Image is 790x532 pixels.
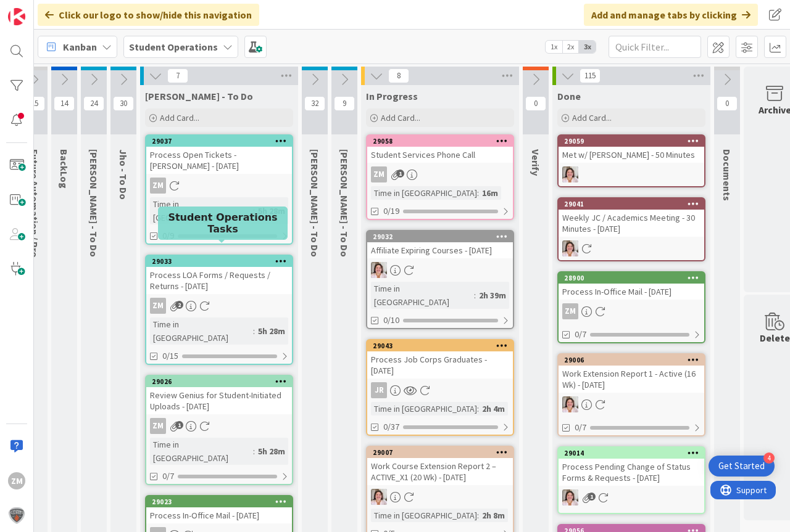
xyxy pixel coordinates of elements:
[146,298,292,314] div: ZM
[146,256,292,267] div: 29033
[129,41,218,53] b: Student Operations
[26,2,56,17] span: Support
[150,317,253,345] div: Time in [GEOGRAPHIC_DATA]
[562,240,578,256] img: EW
[28,149,41,317] span: Future Automation / Process Building
[162,350,178,362] span: 0/15
[175,421,183,429] span: 1
[38,4,259,26] div: Click our logo to show/hide this navigation
[255,324,288,338] div: 5h 28m
[253,204,255,218] span: :
[559,166,704,182] div: EW
[167,68,188,83] span: 7
[367,340,513,379] div: 29043Process Job Corps Graduates - [DATE]
[367,231,513,242] div: 29032
[559,240,704,256] div: EW
[373,232,513,241] div: 29032
[559,448,704,459] div: 29014
[24,96,45,111] span: 15
[479,186,501,200] div: 16m
[163,211,283,235] h5: Student Operations Tasks
[367,458,513,485] div: Work Course Extension Report 2 – ACTIVE_X1 (20 Wk) - [DATE]
[58,149,70,189] span: BackLog
[253,324,255,338] span: :
[54,96,75,111] span: 14
[371,402,477,415] div: Time in [GEOGRAPHIC_DATA]
[559,303,704,319] div: ZM
[559,210,704,237] div: Weekly JC / Academics Meeting - 30 Minutes - [DATE]
[146,256,292,294] div: 29033Process LOA Forms / Requests / Returns - [DATE]
[367,262,513,278] div: EW
[150,298,166,314] div: ZM
[373,342,513,350] div: 29043
[146,376,292,414] div: 29026Review Genius for Student-Initiated Uploads - [DATE]
[150,178,166,194] div: ZM
[8,472,25,489] div: ZM
[584,4,758,26] div: Add and manage tabs by clicking
[113,96,134,111] span: 30
[367,447,513,485] div: 29007Work Course Extension Report 2 – ACTIVE_X1 (20 Wk) - [DATE]
[572,112,612,123] span: Add Card...
[175,301,183,309] span: 2
[373,448,513,457] div: 29007
[718,460,765,472] div: Get Started
[63,39,97,54] span: Kanban
[146,136,292,147] div: 29037
[8,8,25,25] img: Visit kanbanzone.com
[564,200,704,208] div: 29041
[366,90,418,102] span: In Progress
[477,186,479,200] span: :
[146,496,292,507] div: 29023
[371,166,387,182] div: ZM
[530,149,542,176] span: Verify
[559,354,704,366] div: 29006
[367,340,513,351] div: 29043
[476,289,509,302] div: 2h 39m
[559,272,704,284] div: 28900
[562,396,578,412] img: EW
[152,377,292,386] div: 29026
[255,204,288,218] div: 5h 28m
[477,402,479,415] span: :
[146,418,292,434] div: ZM
[564,356,704,364] div: 29006
[559,272,704,300] div: 28900Process In-Office Mail - [DATE]
[559,136,704,163] div: 29059Met w/ [PERSON_NAME] - 50 Minutes
[580,68,601,83] span: 115
[117,149,130,200] span: Jho - To Do
[146,178,292,194] div: ZM
[383,314,399,327] span: 0/10
[564,449,704,457] div: 29014
[150,438,253,465] div: Time in [GEOGRAPHIC_DATA]
[367,351,513,379] div: Process Job Corps Graduates - [DATE]
[721,149,733,201] span: Documents
[371,509,477,522] div: Time in [GEOGRAPHIC_DATA]
[609,36,701,58] input: Quick Filter...
[367,147,513,163] div: Student Services Phone Call
[474,289,476,302] span: :
[309,149,321,257] span: Eric - To Do
[367,382,513,398] div: JR
[559,198,704,237] div: 29041Weekly JC / Academics Meeting - 30 Minutes - [DATE]
[559,366,704,393] div: Work Extension Report 1 - Active (16 Wk) - [DATE]
[559,459,704,486] div: Process Pending Change of Status Forms & Requests - [DATE]
[88,149,100,257] span: Emilie - To Do
[253,444,255,458] span: :
[371,382,387,398] div: JR
[479,509,508,522] div: 2h 8m
[559,489,704,505] div: EW
[546,41,562,53] span: 1x
[146,376,292,387] div: 29026
[562,166,578,182] img: EW
[304,96,325,111] span: 32
[160,112,199,123] span: Add Card...
[562,41,579,53] span: 2x
[83,96,104,111] span: 24
[371,489,387,505] img: EW
[146,496,292,523] div: 29023Process In-Office Mail - [DATE]
[373,137,513,145] div: 29058
[334,96,355,111] span: 9
[367,242,513,258] div: Affiliate Expiring Courses - [DATE]
[146,136,292,174] div: 29037Process Open Tickets - [PERSON_NAME] - [DATE]
[152,257,292,266] div: 29033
